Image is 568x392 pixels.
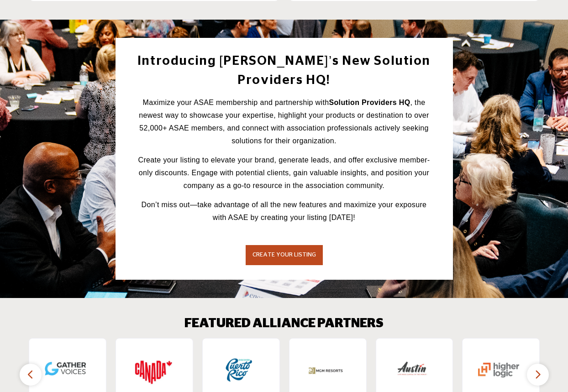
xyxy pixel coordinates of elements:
[478,350,519,391] img: Higher Logic
[305,350,346,391] img: MGM Resorts International
[252,252,316,258] span: CREATE YOUR LISTING
[218,350,259,391] img: Discover Puerto Rico
[131,350,173,391] img: Destination Canada Business Events
[138,156,430,189] span: Create your listing to elevate your brand, generate leads, and offer exclusive member-only discou...
[142,201,427,221] span: Don’t miss out—take advantage of all the new features and maximize your exposure with ASAE by cre...
[184,316,384,332] h2: FEATURED ALLIANCE PARTNERS
[45,350,86,391] img: Gather Voices
[391,350,432,391] img: Visit Austin
[245,244,324,266] button: CREATE YOUR LISTING
[329,99,410,106] strong: Solution Providers HQ
[136,52,432,90] h2: Introducing [PERSON_NAME]’s New Solution Providers HQ!
[139,99,429,145] span: Maximize your ASAE membership and partnership with , the newest way to showcase your expertise, h...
